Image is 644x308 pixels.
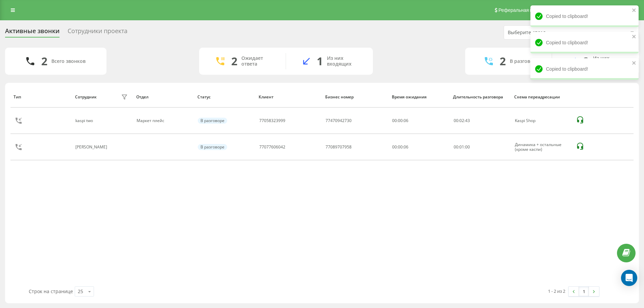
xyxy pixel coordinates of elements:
div: Всего звонков [51,58,86,64]
div: Open Intercom Messenger [621,270,637,286]
span: Реферальная программа [498,7,554,13]
div: Copied to clipboard! [530,5,639,27]
div: 1 [317,55,323,68]
div: : : [454,118,470,123]
div: Тип [14,95,68,99]
div: 2 [231,55,237,68]
div: Клиент [259,95,319,99]
div: Маркет плейс [137,118,190,123]
div: Из них входящих [327,55,363,67]
div: Выберите отдел [508,30,589,35]
div: 00:00:06 [392,118,446,123]
div: Бизнес номер [325,95,385,99]
div: Ожидает ответа [241,55,276,67]
div: Kaspi Shop [515,118,569,123]
div: 2 [41,55,47,68]
div: 00:00:06 [392,145,446,149]
div: Время ожидания [392,95,447,99]
span: 02 [459,118,464,123]
div: Отдел [136,95,191,99]
div: Длительность разговора [453,95,508,99]
div: Схема переадресации [514,95,569,99]
span: 01 [459,144,464,150]
button: close [632,34,637,40]
button: close [632,7,637,14]
div: В разговоре [198,118,227,124]
span: Строк на странице [29,288,73,294]
div: 77058323999 [259,118,285,123]
span: 00 [465,144,470,150]
div: 1 - 2 из 2 [548,288,565,294]
span: 43 [465,118,470,123]
div: Сотрудники проекта [68,27,127,38]
span: 00 [454,118,458,123]
button: close [632,60,637,67]
div: 25 [78,288,83,295]
div: : : [454,145,470,149]
div: 2 [500,55,506,68]
div: 77089707958 [326,145,352,149]
span: 00 [454,144,458,150]
div: Сотрудник [75,95,97,99]
div: [PERSON_NAME] [75,145,109,149]
div: kaspi two [75,118,95,123]
div: 77470942730 [326,118,352,123]
div: В разговоре [510,58,539,64]
div: Copied to clipboard! [530,58,639,80]
div: Активные звонки [5,27,59,38]
div: Статус [197,95,252,99]
div: 77077606042 [259,145,285,149]
a: 1 [579,287,589,296]
div: В разговоре [198,144,227,150]
div: Динамика + остальные (кроме каспи) [515,142,569,152]
div: Copied to clipboard! [530,32,639,53]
